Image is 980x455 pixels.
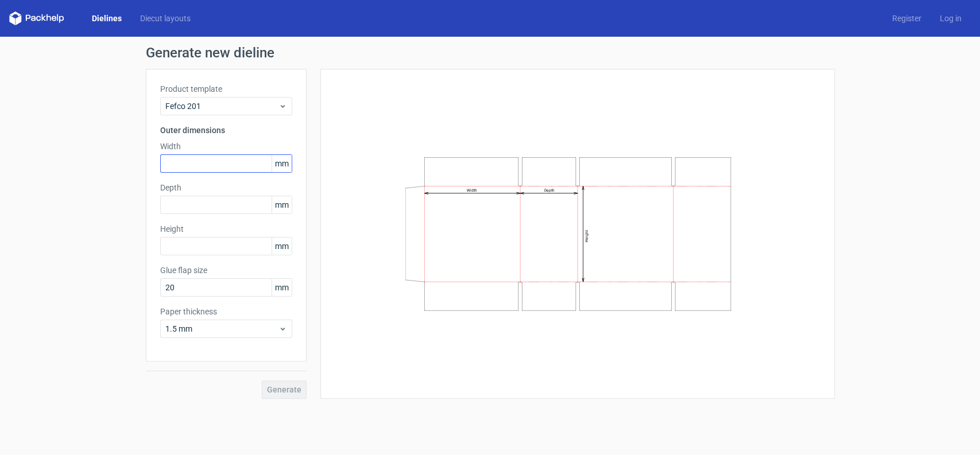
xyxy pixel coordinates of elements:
[165,100,278,112] span: Fefco 201
[931,13,971,24] a: Log in
[272,238,292,255] span: mm
[272,196,292,213] span: mm
[466,188,477,193] text: Width
[165,323,278,335] span: 1.5 mm
[272,279,292,296] span: mm
[160,265,292,276] label: Glue flap size
[160,306,292,317] label: Paper thickness
[272,155,292,172] span: mm
[131,13,200,24] a: Diecut layouts
[160,125,292,136] h3: Outer dimensions
[160,182,292,193] label: Depth
[160,141,292,152] label: Width
[160,83,292,95] label: Product template
[584,230,588,242] text: Height
[883,13,931,24] a: Register
[146,46,835,60] h1: Generate new dieline
[83,13,131,24] a: Dielines
[160,223,292,235] label: Height
[544,188,555,193] text: Depth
